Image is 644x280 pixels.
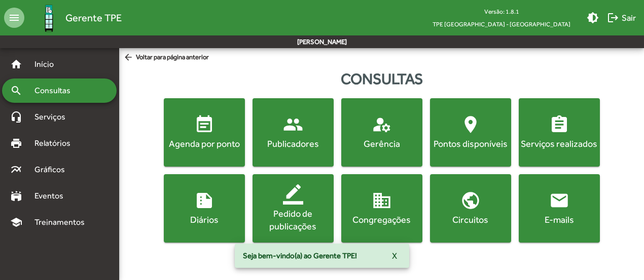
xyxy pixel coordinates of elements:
[424,5,579,18] div: Versão: 1.8.1
[343,137,420,150] div: Gerência
[432,137,509,150] div: Pontos disponíveis
[10,111,22,123] mat-icon: headset_mic
[587,12,599,24] mat-icon: brightness_medium
[521,213,598,226] div: E-mails
[460,114,481,135] mat-icon: location_on
[430,98,511,167] button: Pontos disponíveis
[343,213,420,226] div: Congregações
[549,114,569,135] mat-icon: assignment
[28,85,84,97] span: Consultas
[32,2,65,34] img: Logo
[10,58,22,70] mat-icon: home
[372,114,392,135] mat-icon: manage_accounts
[194,114,214,135] mat-icon: event_note
[4,8,24,28] mat-icon: menu
[372,190,392,211] mat-icon: domain
[519,174,600,243] button: E-mails
[243,251,357,261] span: Seja bem-vindo(a) ao Gerente TPE!
[519,98,600,167] button: Serviços realizados
[10,216,22,228] mat-icon: school
[549,190,569,211] mat-icon: email
[28,111,79,123] span: Serviços
[432,213,509,226] div: Circuitos
[10,190,22,202] mat-icon: stadium
[430,174,511,243] button: Circuitos
[24,2,122,34] a: Gerente TPE
[28,137,84,149] span: Relatórios
[341,98,422,167] button: Gerência
[392,247,397,265] span: X
[10,85,22,97] mat-icon: search
[460,190,481,211] mat-icon: public
[166,213,243,226] div: Diários
[341,174,422,243] button: Congregações
[28,58,68,70] span: Início
[166,137,243,150] div: Agenda por ponto
[424,18,579,30] span: TPE [GEOGRAPHIC_DATA] - [GEOGRAPHIC_DATA]
[283,114,303,135] mat-icon: people
[164,174,245,243] button: Diários
[253,174,334,243] button: Pedido de publicações
[607,9,636,27] span: Sair
[283,184,303,205] mat-icon: border_color
[10,137,22,149] mat-icon: print
[28,190,77,202] span: Eventos
[521,137,598,150] div: Serviços realizados
[603,9,640,27] button: Sair
[164,98,245,167] button: Agenda por ponto
[384,247,405,265] button: X
[10,164,22,176] mat-icon: multiline_chart
[28,164,79,176] span: Gráficos
[28,216,97,228] span: Treinamentos
[65,10,122,26] span: Gerente TPE
[194,190,214,211] mat-icon: summarize
[255,137,332,150] div: Publicadores
[123,52,136,63] mat-icon: arrow_back
[607,12,619,24] mat-icon: logout
[255,207,332,232] div: Pedido de publicações
[123,52,209,63] span: Voltar para página anterior
[253,98,334,167] button: Publicadores
[119,67,644,90] div: Consultas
